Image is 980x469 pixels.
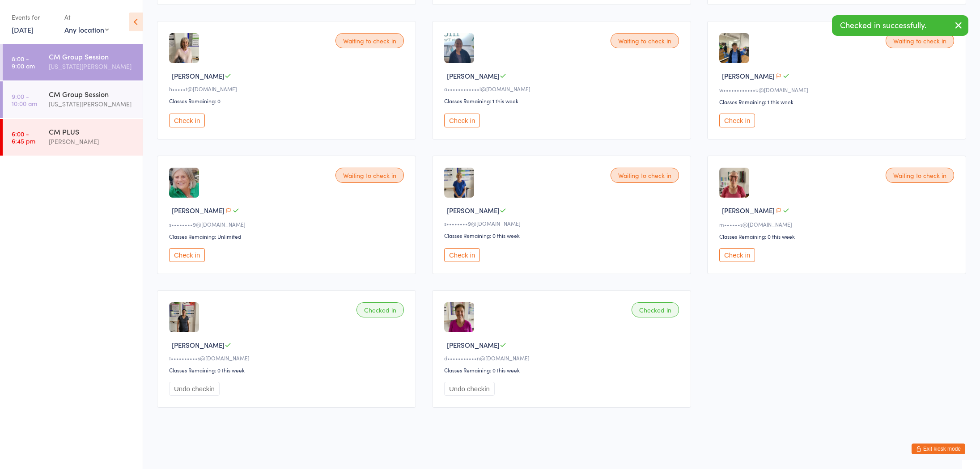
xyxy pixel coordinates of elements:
[356,302,404,317] div: Checked in
[719,232,957,240] div: Classes Remaining: 0 this week
[169,232,407,240] div: Classes Remaining: Unlimited
[719,98,957,106] div: Classes Remaining: 1 this week
[49,136,135,147] div: [PERSON_NAME]
[12,93,37,107] time: 9:00 - 10:00 am
[49,127,135,136] div: CM PLUS
[611,33,679,48] div: Waiting to check in
[444,97,682,105] div: Classes Remaining: 1 this week
[444,114,480,127] button: Check in
[886,168,954,183] div: Waiting to check in
[169,97,407,105] div: Classes Remaining: 0
[169,33,199,63] img: image1730767684.png
[12,10,55,25] div: Events for
[632,302,679,317] div: Checked in
[444,354,682,362] div: d•••••••••••n@[DOMAIN_NAME]
[64,25,109,34] div: Any location
[169,220,407,228] div: s••••••••9@[DOMAIN_NAME]
[172,340,225,350] span: [PERSON_NAME]
[444,85,682,93] div: a••••••••••••l@[DOMAIN_NAME]
[335,33,404,48] div: Waiting to check in
[172,206,225,215] span: [PERSON_NAME]
[3,119,143,156] a: 6:00 -6:45 pmCM PLUS[PERSON_NAME]
[719,220,957,228] div: m••••••s@[DOMAIN_NAME]
[169,248,205,262] button: Check in
[49,51,135,61] div: CM Group Session
[169,382,220,396] button: Undo checkin
[719,168,749,198] img: image1729465645.png
[12,55,35,69] time: 8:00 - 9:00 am
[886,33,954,48] div: Waiting to check in
[169,114,205,127] button: Check in
[719,33,749,63] img: image1729211536.png
[832,15,968,36] div: Checked in successfully.
[335,168,404,183] div: Waiting to check in
[447,71,500,80] span: [PERSON_NAME]
[3,81,143,118] a: 9:00 -10:00 amCM Group Session[US_STATE][PERSON_NAME]
[49,89,135,99] div: CM Group Session
[444,33,474,63] img: image1729560416.png
[12,25,34,34] a: [DATE]
[722,71,775,80] span: [PERSON_NAME]
[447,206,500,215] span: [PERSON_NAME]
[447,340,500,350] span: [PERSON_NAME]
[172,71,225,80] span: [PERSON_NAME]
[611,168,679,183] div: Waiting to check in
[722,206,775,215] span: [PERSON_NAME]
[444,302,474,332] img: image1730321834.png
[64,10,109,25] div: At
[719,86,957,93] div: w••••••••••••u@[DOMAIN_NAME]
[444,168,474,198] img: image1729465915.png
[169,168,199,198] img: image1752489320.png
[169,366,407,374] div: Classes Remaining: 0 this week
[12,130,35,144] time: 6:00 - 6:45 pm
[912,444,965,454] button: Exit kiosk mode
[444,366,682,374] div: Classes Remaining: 0 this week
[444,382,495,396] button: Undo checkin
[3,44,143,80] a: 8:00 -9:00 amCM Group Session[US_STATE][PERSON_NAME]
[169,85,407,93] div: h•••••t@[DOMAIN_NAME]
[719,248,755,262] button: Check in
[169,302,199,332] img: image1743627332.png
[444,232,682,239] div: Classes Remaining: 0 this week
[169,354,407,362] div: t••••••••••s@[DOMAIN_NAME]
[49,99,135,109] div: [US_STATE][PERSON_NAME]
[49,61,135,72] div: [US_STATE][PERSON_NAME]
[444,220,682,227] div: s••••••••9@[DOMAIN_NAME]
[719,114,755,127] button: Check in
[444,248,480,262] button: Check in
